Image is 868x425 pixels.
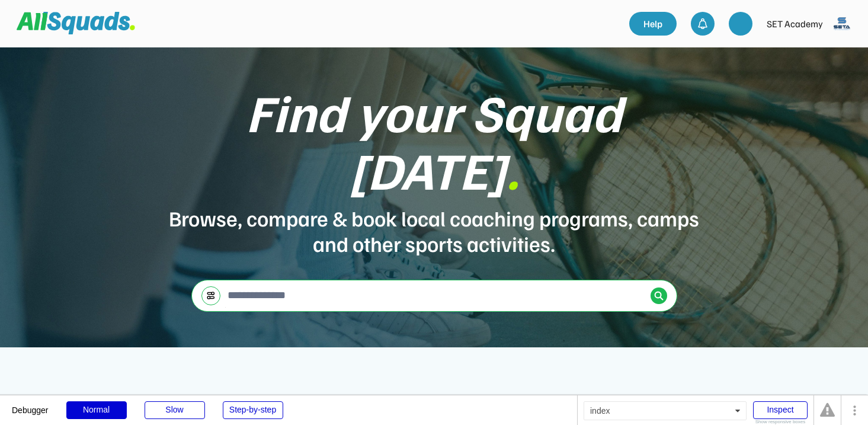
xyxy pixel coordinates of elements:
img: Icon%20%2838%29.svg [654,291,664,301]
img: yH5BAEAAAAALAAAAAABAAEAAAIBRAA7 [735,18,747,30]
div: Inspect [753,401,808,419]
div: Debugger [12,395,49,414]
div: Normal [66,401,127,419]
img: Squad%20Logo.svg [17,12,135,34]
img: SETA%20new%20logo%20blue.png [830,12,854,36]
div: SET Academy [767,17,823,31]
div: Slow [145,401,205,419]
div: Browse, compare & book local coaching programs, camps and other sports activities. [168,205,701,256]
div: index [584,401,747,420]
div: Find your Squad [DATE] [168,83,701,198]
img: bell-03%20%281%29.svg [697,18,709,30]
img: settings-03.svg [206,291,216,300]
a: Help [629,12,677,36]
font: . [506,136,519,202]
div: Step-by-step [223,401,283,419]
div: Show responsive boxes [753,420,808,424]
